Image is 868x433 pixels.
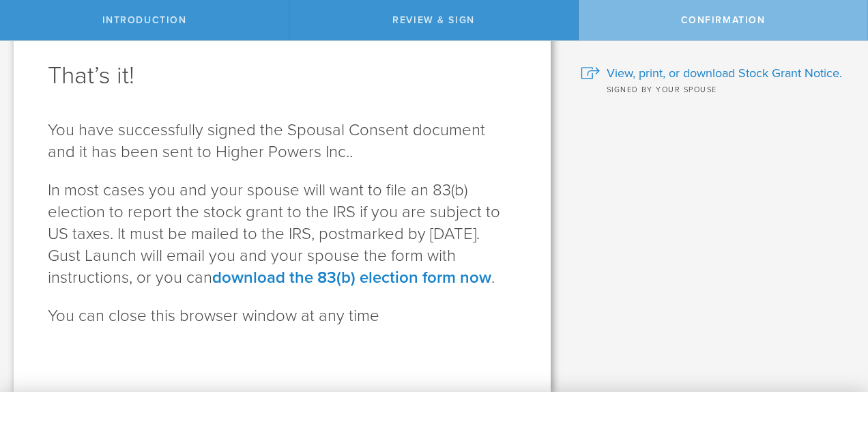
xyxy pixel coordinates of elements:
[48,180,517,289] p: In most cases you and your spouse will want to file an 83(b) election to report the stock grant t...
[48,59,517,92] h1: That’s it!
[212,268,491,288] a: download the 83(b) election form now
[607,64,842,82] span: View, print, or download Stock Grant Notice.
[392,14,475,26] span: Review & Sign
[48,120,517,163] p: You have successfully signed the Spousal Consent document and it has been sent to Higher Powers I...
[48,305,517,327] p: You can close this browser window at any time
[581,82,848,96] div: Signed by your spouse
[681,14,766,26] span: Confirmation
[102,14,187,26] span: Introduction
